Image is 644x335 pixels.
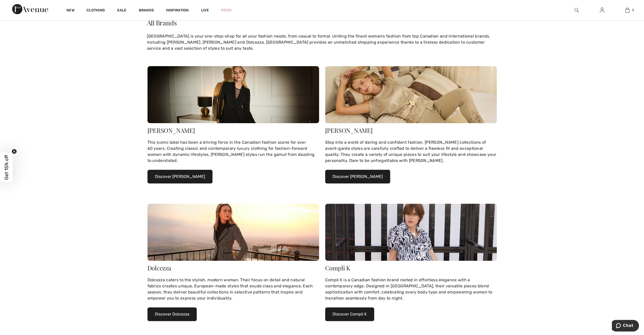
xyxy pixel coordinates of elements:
img: 1ère Avenue [12,4,48,14]
button: Discover Compli K [325,307,374,321]
div: Step into a world of daring and confident fashion. [PERSON_NAME] collections of avant-garde style... [325,139,497,164]
div: [PERSON_NAME] [325,127,497,133]
a: Live [201,8,209,13]
a: Prom [221,8,231,13]
span: 3 [632,8,634,12]
img: My Info [600,7,604,13]
div: Compli K is a Canadian fashion brand rooted in effortless elegance with a contemporary edge. Desi... [325,277,497,301]
a: New [67,8,74,13]
h1: All Brands [144,17,500,29]
img: My Bag [625,7,630,13]
span: Get 15% off [4,155,9,180]
div: [GEOGRAPHIC_DATA] is your one-stop-shop for all your fashion needs, from casual to formal. Unitin... [144,31,500,54]
div: Compli K [325,265,497,271]
button: Discover Dolcezza [147,307,197,321]
img: Joseph Ribkoff [147,66,319,123]
a: Brands [139,8,154,13]
img: Compli K [325,204,497,261]
div: Dolcezza caters to the stylish, modern woman. Their focus on detail and natural fabrics creates u... [147,277,319,301]
img: Frank Lyman [325,66,497,123]
a: Sale [117,8,126,13]
img: Dolcezza [147,204,319,261]
button: Discover [PERSON_NAME] [147,170,212,183]
div: Dolcezza [147,265,319,271]
span: Inspiration [166,8,189,13]
img: search the website [574,7,579,13]
button: Close teaser [12,149,17,154]
iframe: Opens a widget where you can chat to one of our agents [612,320,639,332]
a: Sign In [596,7,608,13]
div: [PERSON_NAME] [147,127,319,133]
div: This iconic label has been a driving force in the Canadian fashion scene for over 60 years. Creat... [147,139,319,164]
button: Discover [PERSON_NAME] [325,170,390,183]
a: Clothing [87,8,105,13]
a: 3 [615,7,640,13]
